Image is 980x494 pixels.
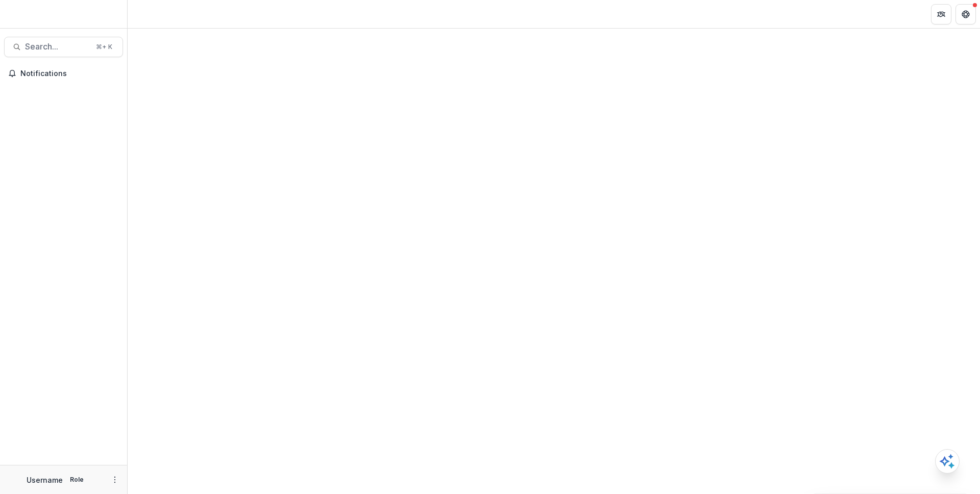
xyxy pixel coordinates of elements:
p: Role [67,475,87,484]
div: ⌘ + K [94,41,114,53]
p: Username [27,475,63,485]
button: More [109,474,121,486]
button: Search... [4,37,123,57]
span: Search... [25,42,90,52]
nav: breadcrumb [132,7,175,21]
button: Notifications [4,65,123,82]
button: Partners [931,4,951,24]
button: Get Help [955,4,976,24]
span: Notifications [20,69,119,78]
button: Open AI Assistant [935,449,960,474]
